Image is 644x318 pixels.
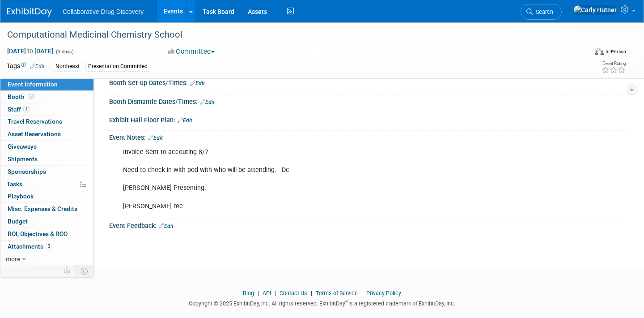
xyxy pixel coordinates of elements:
[359,290,365,297] span: |
[521,4,562,20] a: Search
[8,205,77,212] span: Misc. Expenses & Credits
[85,62,150,71] div: Presentation Committed
[605,48,626,55] div: In-Person
[26,47,34,55] span: to
[7,180,22,188] span: Tasks
[0,190,93,202] a: Playbook
[0,215,93,228] a: Budget
[8,230,68,237] span: ROI, Objectives & ROO
[0,128,93,140] a: Asset Reservations
[30,63,45,69] a: Edit
[8,218,28,225] span: Budget
[8,106,30,113] span: Staff
[200,99,215,105] a: Edit
[8,118,62,125] span: Travel Reservations
[0,78,93,90] a: Event Information
[60,265,76,277] td: Personalize Event Tab Strip
[0,91,93,103] a: Booth
[109,219,626,231] div: Event Feedback:
[255,290,261,297] span: |
[63,8,144,15] span: Collaborative Drug Discovery
[8,243,52,250] span: Attachments
[7,47,54,55] span: [DATE] [DATE]
[76,265,94,277] td: Toggle Event Tabs
[190,80,205,86] a: Edit
[53,62,82,71] div: Northeast
[0,116,93,128] a: Travel Reservations
[316,290,358,297] a: Terms of Service
[309,290,314,297] span: |
[8,81,58,88] span: Event Information
[109,131,626,142] div: Event Notes:
[595,48,604,55] img: Format-Inperson.png
[159,223,174,229] a: Edit
[263,290,271,297] a: API
[7,61,45,72] td: Tags
[23,106,30,112] span: 1
[272,290,278,297] span: |
[0,141,93,153] a: Giveaways
[7,8,52,17] img: ExhibitDay
[8,168,46,175] span: Sponsorships
[366,290,401,297] a: Privacy Policy
[55,49,74,55] span: (3 days)
[533,9,553,15] span: Search
[109,113,626,125] div: Exhibit Hall Floor Plan:
[8,130,61,138] span: Asset Reservations
[27,93,35,100] span: Booth not reserved yet
[0,228,93,240] a: ROI, Objectives & ROO
[8,143,37,150] span: Giveaways
[117,143,526,215] div: Invoice Sent to accouting 8/7 Need to check in with pod with who will be attending. - Dc [PERSON_...
[0,153,93,165] a: Shipments
[46,243,52,249] span: 3
[148,135,163,141] a: Edit
[8,193,34,200] span: Playbook
[8,155,38,163] span: Shipments
[345,299,348,304] sup: ®
[109,95,626,107] div: Booth Dismantle Dates/Times:
[6,255,20,262] span: more
[0,241,93,253] a: Attachments3
[8,93,35,100] span: Booth
[165,47,218,56] button: Committed
[0,253,93,265] a: more
[534,47,626,60] div: Event Format
[573,5,617,15] img: Carly Hutner
[0,166,93,178] a: Sponsorships
[280,290,307,297] a: Contact Us
[109,76,626,88] div: Booth Set-up Dates/Times:
[0,203,93,215] a: Misc. Expenses & Credits
[0,103,93,116] a: Staff1
[243,290,254,297] a: Blog
[0,178,93,190] a: Tasks
[4,27,573,43] div: Computational Medicinal Chemistry School
[178,117,192,124] a: Edit
[602,61,626,66] div: Event Rating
